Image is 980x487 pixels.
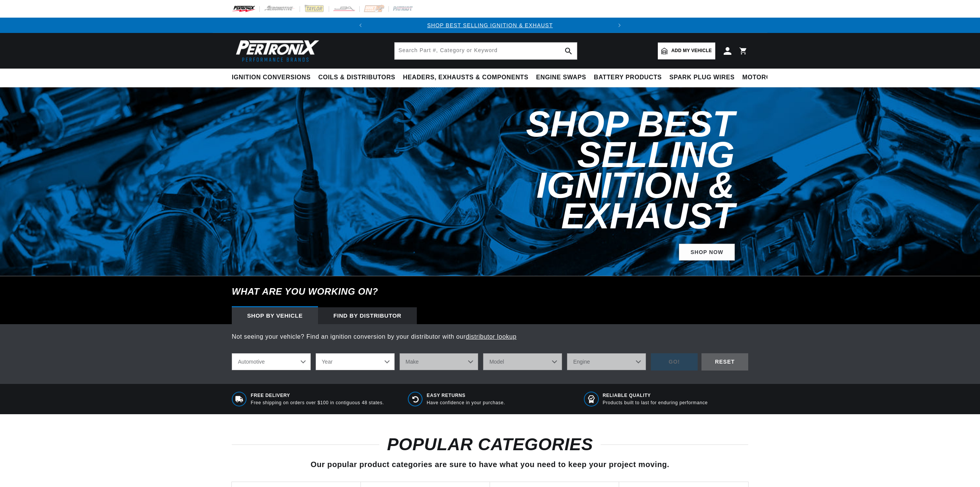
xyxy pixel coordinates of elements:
[594,74,662,82] span: Battery Products
[368,21,612,30] div: Announcement
[742,74,788,82] span: Motorcycle
[232,332,748,342] p: Not seeing your vehicle? Find an ignition conversion by your distributor with our
[560,43,577,59] button: search button
[232,353,311,370] select: Ride Type
[318,307,417,324] div: Find by Distributor
[311,460,669,469] span: Our popular product categories are sure to have what you need to keep your project moving.
[251,392,384,399] span: Free Delivery
[466,333,517,340] a: distributor lookup
[612,18,627,33] button: Translation missing: en.sections.announcements.next_announcement
[400,353,479,370] select: Make
[232,307,318,324] div: Shop by vehicle
[739,69,792,87] summary: Motorcycle
[232,437,748,452] h2: POPULAR CATEGORIES
[427,22,553,28] a: SHOP BEST SELLING IGNITION & EXHAUST
[603,392,708,399] span: RELIABLE QUALITY
[251,400,384,406] p: Free shipping on orders over $100 in contiguous 48 states.
[213,276,767,307] h6: What are you working on?
[427,392,505,399] span: Easy Returns
[532,69,590,87] summary: Engine Swaps
[483,353,562,370] select: Model
[403,74,528,82] span: Headers, Exhausts & Components
[213,18,767,33] slideshow-component: Translation missing: en.sections.announcements.announcement_bar
[701,353,748,371] div: RESET
[669,74,734,82] span: Spark Plug Wires
[590,69,665,87] summary: Battery Products
[427,400,505,406] p: Have confidence in your purchase.
[671,47,712,54] span: Add my vehicle
[315,69,399,87] summary: Coils & Distributors
[353,18,368,33] button: Translation missing: en.sections.announcements.previous_announcement
[395,43,577,59] input: Search Part #, Category or Keyword
[567,353,646,370] select: Engine
[407,109,735,231] h2: Shop Best Selling Ignition & Exhaust
[658,43,715,59] a: Add my vehicle
[316,353,395,370] select: Year
[368,21,612,30] div: 1 of 2
[399,69,532,87] summary: Headers, Exhausts & Components
[679,244,735,261] a: SHOP NOW
[665,69,738,87] summary: Spark Plug Wires
[536,74,586,82] span: Engine Swaps
[318,74,395,82] span: Coils & Distributors
[232,38,320,64] img: Pertronix
[232,74,311,82] span: Ignition Conversions
[232,69,315,87] summary: Ignition Conversions
[603,400,708,406] p: Products built to last for enduring performance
